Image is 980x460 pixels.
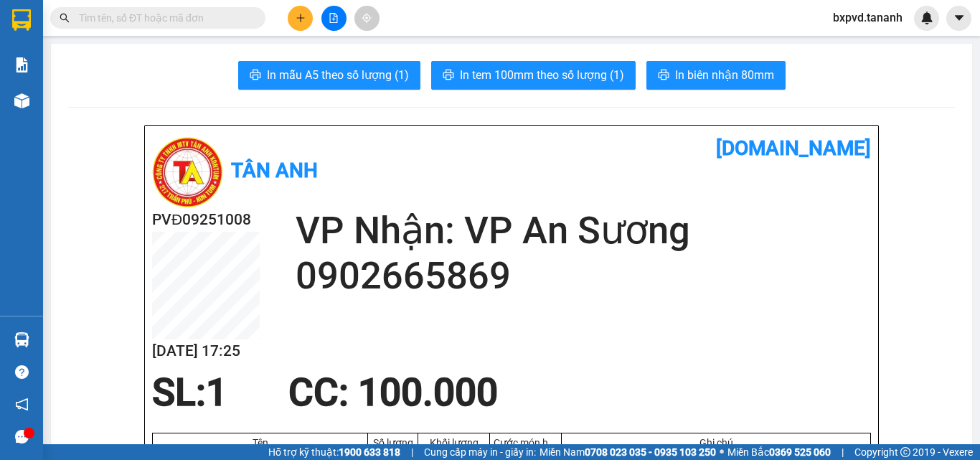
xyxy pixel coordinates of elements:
span: | [411,444,413,460]
span: In tem 100mm theo số lượng (1) [460,66,624,84]
span: plus [296,13,306,23]
h2: [DATE] 17:25 [152,339,260,363]
img: warehouse-icon [14,332,29,347]
span: bxpvd.tananh [821,9,914,27]
button: aim [354,6,380,31]
img: icon-new-feature [920,11,933,24]
div: Số lượng [372,437,414,449]
img: logo-vxr [12,9,31,31]
span: caret-down [953,11,966,24]
span: message [15,430,29,443]
button: printerIn tem 100mm theo số lượng (1) [431,61,636,90]
span: SL: [152,370,206,415]
img: solution-icon [14,57,29,72]
span: printer [443,69,454,83]
span: copyright [900,447,910,457]
span: Hỗ trợ kỹ thuật: [268,444,400,460]
b: Tân Anh [231,159,318,182]
span: search [60,13,70,23]
strong: 0369 525 060 [769,446,831,458]
button: printerIn biên nhận 80mm [646,61,786,90]
div: Ghi chú [565,437,867,449]
span: | [842,444,844,460]
span: 1 [206,370,227,415]
span: notification [15,398,29,411]
input: Tìm tên, số ĐT hoặc mã đơn [79,10,248,26]
span: Miền Nam [540,444,716,460]
span: printer [250,69,261,83]
span: Cung cấp máy in - giấy in: [424,444,536,460]
h2: VP Nhận: VP An Sương [296,208,871,253]
strong: 0708 023 035 - 0935 103 250 [585,446,716,458]
button: plus [288,6,313,31]
span: Miền Bắc [727,444,831,460]
b: [DOMAIN_NAME] [716,136,871,160]
div: CC : 100.000 [280,371,507,414]
span: In mẫu A5 theo số lượng (1) [267,66,409,84]
button: caret-down [946,6,971,31]
img: warehouse-icon [14,93,29,108]
span: printer [658,69,669,83]
h2: PVĐ09251008 [152,208,260,232]
div: Tên [156,437,364,449]
span: question-circle [15,365,29,379]
span: In biên nhận 80mm [675,66,774,84]
div: Khối lượng [422,437,486,449]
span: ⚪️ [720,449,724,455]
div: Cước món hàng [494,437,557,449]
span: file-add [329,13,339,23]
strong: 1900 633 818 [339,446,400,458]
h2: 0902665869 [296,253,871,299]
img: logo.jpg [152,136,224,208]
button: printerIn mẫu A5 theo số lượng (1) [238,61,420,90]
span: aim [362,13,372,23]
button: file-add [321,6,347,31]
